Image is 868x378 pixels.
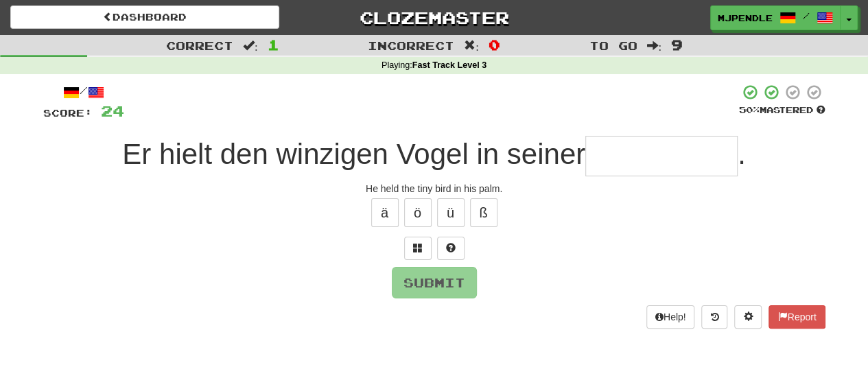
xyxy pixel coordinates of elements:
[769,305,825,329] button: Report
[646,305,695,329] button: Help!
[589,38,637,52] span: To go
[470,198,497,227] button: ß
[671,36,683,53] span: 9
[43,182,825,196] div: He held the tiny bird in his palm.
[43,84,124,101] div: /
[371,198,399,227] button: ä
[437,237,465,260] button: Single letter hint - you only get 1 per sentence and score half the points! alt+h
[739,104,760,115] span: 50 %
[392,267,477,298] button: Submit
[718,12,773,24] span: mjpendle
[10,5,279,29] a: Dashboard
[412,60,487,70] strong: Fast Track Level 3
[464,40,479,51] span: :
[739,104,825,117] div: Mastered
[710,5,841,30] a: mjpendle /
[166,38,233,52] span: Correct
[803,11,810,21] span: /
[268,36,279,53] span: 1
[243,40,258,51] span: :
[646,40,661,51] span: :
[701,305,727,329] button: Round history (alt+y)
[489,36,500,53] span: 0
[368,38,454,52] span: Incorrect
[300,5,569,29] a: Clozemaster
[404,237,432,260] button: Switch sentence to multiple choice alt+p
[437,198,465,227] button: ü
[101,102,124,119] span: 24
[738,138,746,170] span: .
[404,198,432,227] button: ö
[122,138,585,170] span: Er hielt den winzigen Vogel in seiner
[43,107,93,119] span: Score:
